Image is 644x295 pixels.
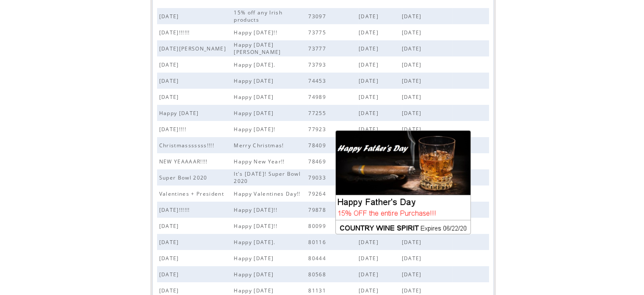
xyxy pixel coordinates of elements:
[308,77,328,84] span: 74453
[359,255,381,262] span: [DATE]
[234,126,277,133] span: Happy [DATE]!
[234,170,301,185] span: It's [DATE]! Super Bowl 2020
[359,77,381,84] span: [DATE]
[402,45,424,52] span: [DATE]
[159,13,181,20] span: [DATE]
[359,29,381,36] span: [DATE]
[234,9,282,23] span: 15% off any Irish products
[234,239,277,246] span: Happy [DATE].
[159,29,192,36] span: [DATE]!!!!!!
[234,77,276,84] span: Happy [DATE]
[159,77,181,84] span: [DATE]
[159,45,228,52] span: [DATE][PERSON_NAME]
[308,142,328,149] span: 78409
[308,13,328,20] span: 73097
[402,13,424,20] span: [DATE]
[159,271,181,278] span: [DATE]
[335,130,471,234] img: Loading ...
[402,255,424,262] span: [DATE]
[308,110,328,117] span: 77255
[402,287,424,294] span: [DATE]
[159,239,181,246] span: [DATE]
[159,142,216,149] span: Christmasssssss!!!!
[402,29,424,36] span: [DATE]
[402,239,424,246] span: [DATE]
[159,190,226,197] span: Valentines + President
[159,255,181,262] span: [DATE]
[308,29,328,36] span: 73775
[159,93,181,101] span: [DATE]
[234,93,276,101] span: Happy [DATE]
[308,61,328,68] span: 73793
[402,110,424,117] span: [DATE]
[234,190,302,197] span: Happy Valentines Day!!
[402,61,424,68] span: [DATE]
[359,126,381,133] span: [DATE]
[234,110,276,117] span: Happy [DATE]
[359,45,381,52] span: [DATE]
[308,239,328,246] span: 80116
[234,142,286,149] span: Merry Christmas!
[359,61,381,68] span: [DATE]
[234,222,279,230] span: Happy [DATE]!!
[308,174,328,181] span: 79033
[234,206,279,214] span: Happy [DATE]!!
[159,287,181,294] span: [DATE]
[308,206,328,214] span: 79878
[159,110,201,117] span: Happy [DATE]
[159,158,210,165] span: NEW YEAAAAR!!!!
[234,29,279,36] span: Happy [DATE]!!
[159,126,188,133] span: [DATE]!!!!
[359,13,381,20] span: [DATE]
[359,239,381,246] span: [DATE]
[234,255,276,262] span: Happy [DATE]
[234,271,276,278] span: Happy [DATE]
[402,93,424,101] span: [DATE]
[308,45,328,52] span: 73777
[159,222,181,230] span: [DATE]
[308,126,328,133] span: 77923
[308,222,328,230] span: 80099
[159,61,181,68] span: [DATE]
[308,93,328,101] span: 74989
[234,61,277,68] span: Happy [DATE].
[234,158,287,165] span: Happy New Year!!
[402,126,424,133] span: [DATE]
[159,206,192,214] span: [DATE]!!!!!!
[308,271,328,278] span: 80568
[308,255,328,262] span: 80444
[308,158,328,165] span: 78469
[402,271,424,278] span: [DATE]
[234,287,276,294] span: Happy [DATE]
[159,174,210,181] span: Super Bowl 2020
[359,287,381,294] span: [DATE]
[308,190,328,197] span: 79264
[234,41,283,56] span: Happy [DATE][PERSON_NAME]
[359,93,381,101] span: [DATE]
[308,287,328,294] span: 81131
[359,110,381,117] span: [DATE]
[402,77,424,84] span: [DATE]
[359,271,381,278] span: [DATE]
